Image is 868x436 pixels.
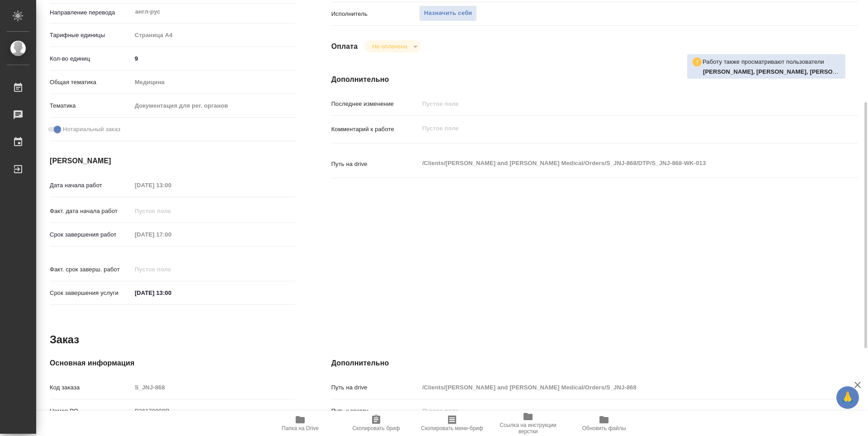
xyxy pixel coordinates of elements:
[50,207,132,216] p: Факт. дата начала работ
[282,425,319,431] span: Папка на Drive
[331,383,419,392] p: Путь на drive
[50,181,132,190] p: Дата начала работ
[63,125,120,134] span: Нотариальный заказ
[132,286,211,299] input: ✎ Введи что-нибудь
[50,101,132,110] p: Тематика
[331,407,419,416] p: Путь к заказу
[365,40,420,52] div: Не оплачена
[50,31,132,40] p: Тарифные единицы
[703,67,841,76] p: Сергеева Анастасия, Панькина Анна, Васильева Наталья
[369,43,410,50] button: Не оплачена
[703,57,824,66] p: Работу также просматривают пользователи
[132,179,211,192] input: Пустое поле
[132,381,295,394] input: Пустое поле
[836,386,859,409] button: 🙏
[50,8,132,17] p: Направление перевода
[132,228,211,241] input: Пустое поле
[50,383,132,392] p: Код заказа
[419,97,814,110] input: Пустое поле
[331,74,858,85] h4: Дополнительно
[566,411,642,436] button: Обновить файлы
[840,388,855,407] span: 🙏
[50,265,132,274] p: Факт. срок заверш. работ
[132,52,295,65] input: ✎ Введи что-нибудь
[582,425,626,431] span: Обновить файлы
[50,358,295,369] h4: Основная информация
[331,9,419,19] p: Исполнитель
[132,204,211,218] input: Пустое поле
[331,100,419,109] p: Последнее изменение
[50,332,79,347] h2: Заказ
[132,263,211,276] input: Пустое поле
[50,289,132,298] p: Срок завершения услуги
[50,156,295,166] h4: [PERSON_NAME]
[419,381,814,394] input: Пустое поле
[50,407,132,416] p: Номер РО
[424,8,472,19] span: Назначить себя
[414,411,490,436] button: Скопировать мини-бриф
[50,78,132,87] p: Общая тематика
[490,411,566,436] button: Ссылка на инструкции верстки
[132,75,295,90] div: Медицина
[331,358,858,369] h4: Дополнительно
[50,54,132,63] p: Кол-во единиц
[419,5,477,21] button: Назначить себя
[338,411,414,436] button: Скопировать бриф
[132,404,295,417] input: Пустое поле
[419,404,814,417] input: Пустое поле
[331,160,419,169] p: Путь на drive
[262,411,338,436] button: Папка на Drive
[352,425,400,431] span: Скопировать бриф
[132,98,295,114] div: Документация для рег. органов
[703,68,860,75] b: [PERSON_NAME], [PERSON_NAME], [PERSON_NAME]
[331,125,419,134] p: Комментарий к работе
[331,41,358,52] h4: Оплата
[419,156,814,171] textarea: /Clients/[PERSON_NAME] and [PERSON_NAME] Medical/Orders/S_JNJ-868/DTP/S_JNJ-868-WK-013
[495,422,561,435] span: Ссылка на инструкции верстки
[132,28,295,43] div: Страница А4
[421,425,483,431] span: Скопировать мини-бриф
[50,230,132,239] p: Срок завершения работ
